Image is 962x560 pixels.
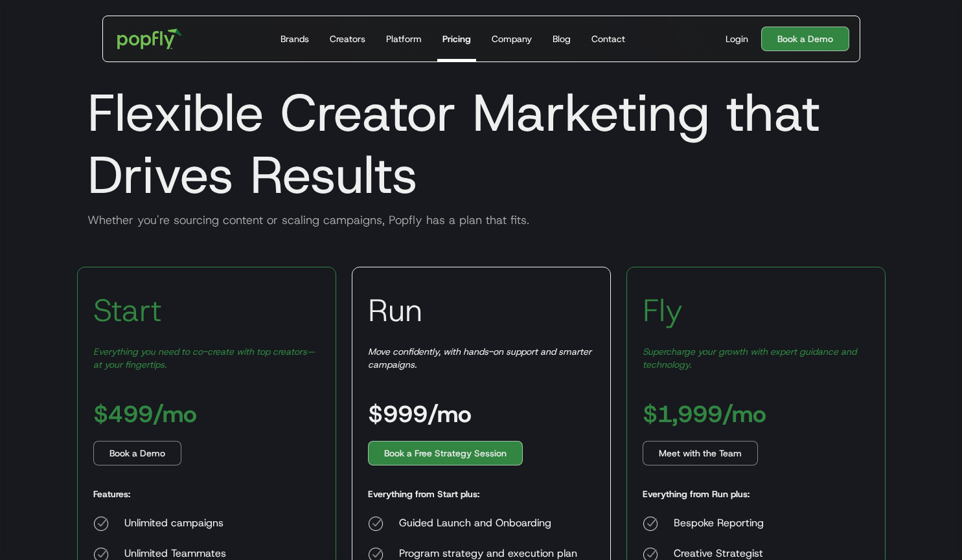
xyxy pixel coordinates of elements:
[761,27,849,51] a: Book a Demo
[93,346,315,370] em: Everything you need to co-create with top creators—at your fingertips.
[437,16,476,62] a: Pricing
[368,441,523,465] a: Book a Free Strategy Session
[720,32,753,45] a: Login
[487,16,537,62] a: Company
[674,516,869,532] div: Bespoke Reporting
[381,16,427,62] a: Platform
[368,291,422,330] h3: Run
[643,291,683,330] h3: Fly
[553,32,571,45] div: Blog
[77,82,886,206] h1: Flexible Creator Marketing that Drives Results
[77,212,886,228] div: Whether you're sourcing content or scaling campaigns, Popfly has a plan that fits.
[275,16,314,62] a: Brands
[547,16,576,62] a: Blog
[643,487,750,500] h5: Everything from Run plus:
[108,19,192,58] a: home
[659,447,742,460] div: Meet with the Team
[492,32,532,45] div: Company
[109,447,165,460] div: Book a Demo
[643,346,856,370] em: Supercharge your growth with expert guidance and technology.
[124,516,242,532] div: Unlimited campaigns
[643,402,766,425] h3: $1,999/mo
[93,441,181,465] a: Book a Demo
[93,487,130,500] h5: Features:
[586,16,630,62] a: Contact
[643,441,758,465] a: Meet with the Team
[330,32,365,45] div: Creators
[368,346,591,370] em: Move confidently, with hands-on support and smarter campaigns.
[386,32,422,45] div: Platform
[384,447,507,460] div: Book a Free Strategy Session
[93,402,197,425] h3: $499/mo
[93,291,162,330] h3: Start
[591,32,625,45] div: Contact
[368,487,479,500] h5: Everything from Start plus:
[368,402,472,425] h3: $999/mo
[325,16,371,62] a: Creators
[442,32,471,45] div: Pricing
[399,516,577,532] div: Guided Launch and Onboarding
[281,32,309,45] div: Brands
[726,32,748,45] div: Login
